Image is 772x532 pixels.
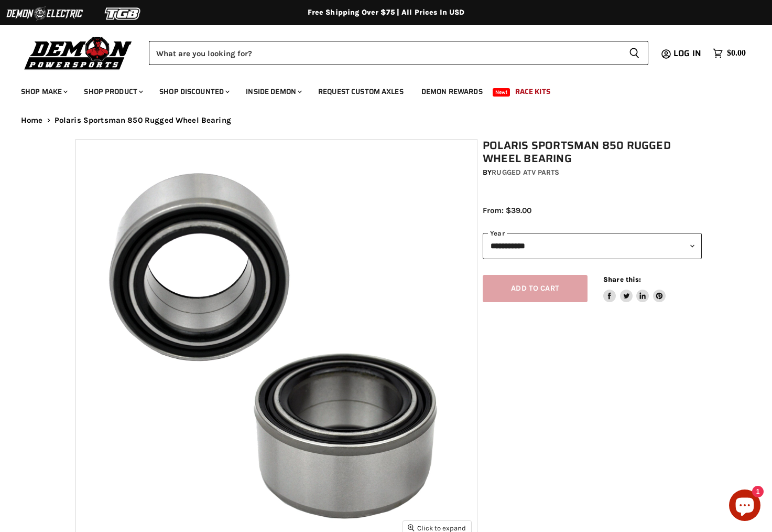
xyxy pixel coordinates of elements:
[21,34,136,71] img: Demon Powersports
[669,49,708,58] a: Log in
[238,81,308,102] a: Inside Demon
[483,167,702,178] div: by
[84,4,162,24] img: TGB Logo 2
[492,168,559,177] a: Rugged ATV Parts
[483,139,702,165] h1: Polaris Sportsman 850 Rugged Wheel Bearing
[603,275,641,283] span: Share this:
[414,81,491,102] a: Demon Rewards
[621,41,648,65] button: Search
[493,88,510,97] span: New!
[21,116,43,125] a: Home
[673,47,701,60] span: Log in
[13,81,74,102] a: Shop Make
[708,46,751,61] a: $0.00
[151,81,236,102] a: Shop Discounted
[408,524,466,532] span: Click to expand
[507,81,558,102] a: Race Kits
[76,81,149,102] a: Shop Product
[483,233,702,259] select: year
[727,48,746,58] span: $0.00
[149,41,648,65] form: Product
[603,275,666,303] aside: Share this:
[13,77,743,102] ul: Main menu
[483,206,531,215] span: From: $39.00
[5,4,84,24] img: Demon Electric Logo 2
[149,41,621,65] input: Search
[55,116,231,125] span: Polaris Sportsman 850 Rugged Wheel Bearing
[310,81,411,102] a: Request Custom Axles
[726,490,764,524] inbox-online-store-chat: Shopify online store chat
